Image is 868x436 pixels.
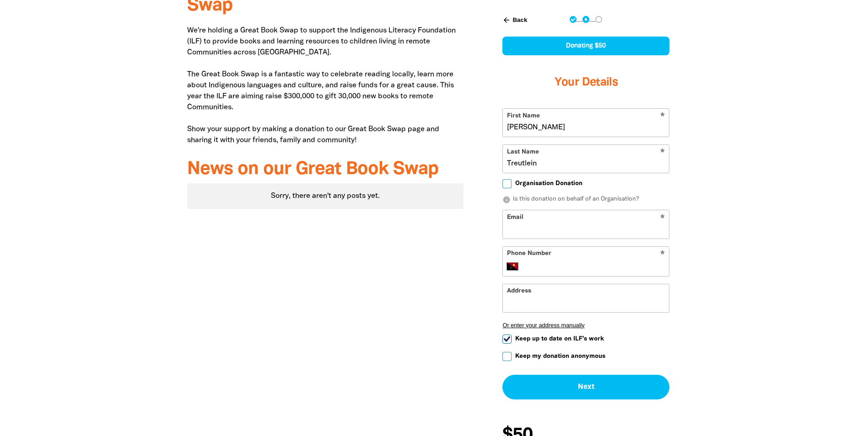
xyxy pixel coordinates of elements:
h3: Your Details [502,64,669,101]
i: arrow_back [502,16,511,24]
button: Navigate to step 2 of 3 to enter your details [582,16,589,23]
input: Organisation Donation [502,179,512,188]
p: Is this donation on behalf of an Organisation? [502,195,669,204]
div: Paginated content [187,183,464,209]
h3: News on our Great Book Swap [187,160,464,180]
i: info [502,196,511,204]
p: We're holding a Great Book Swap to support the Indigenous Literacy Foundation (ILF) to provide bo... [187,25,464,146]
button: Navigate to step 1 of 3 to enter your donation amount [570,16,577,23]
div: Sorry, there aren't any posts yet. [187,183,464,209]
div: Donating $50 [502,37,669,55]
span: Organisation Donation [515,179,582,188]
span: Keep my donation anonymous [515,352,605,361]
input: Keep up to date on ILF's work [502,335,512,344]
button: Back [499,12,531,28]
input: Keep my donation anonymous [502,352,512,361]
i: Required [660,250,665,259]
button: Or enter your address manually [502,322,669,329]
span: Keep up to date on ILF's work [515,335,604,343]
button: Navigate to step 3 of 3 to enter your payment details [595,16,602,23]
button: Next [502,375,669,399]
